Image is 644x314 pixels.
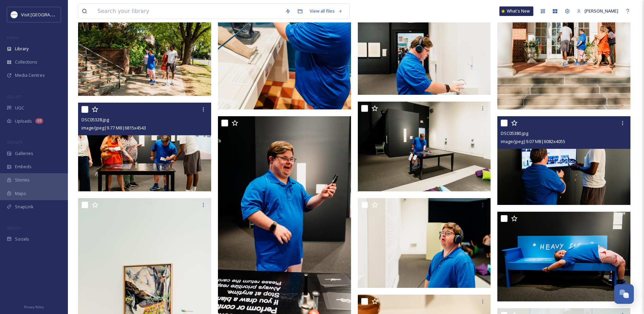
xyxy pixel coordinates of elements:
a: Privacy Policy [24,302,44,311]
span: MEDIA [7,35,19,40]
div: 48 [35,118,43,124]
span: UGC [15,105,24,111]
span: Socials [15,236,29,242]
span: Stories [15,177,30,183]
img: DSC05415.jpg [358,6,491,95]
a: What's New [499,6,533,16]
span: DSC05328.jpg [81,117,109,123]
span: Media Centres [15,72,45,78]
span: Embeds [15,163,32,170]
a: [PERSON_NAME] [573,4,622,18]
span: COLLECT [7,94,21,99]
a: View all files [306,4,346,18]
span: Visit [GEOGRAPHIC_DATA] [21,11,74,18]
img: DSC05328.jpg [78,103,211,192]
span: Maps [15,190,26,197]
button: Open Chat [614,284,634,304]
span: SnapLink [15,204,34,210]
span: Collections [15,59,37,65]
span: DSC05380.jpg [501,130,528,136]
input: Search your library [94,4,282,19]
span: [PERSON_NAME] [585,8,618,14]
span: image/jpeg | 9.77 MB | 6815 x 4543 [81,125,146,131]
img: DSC05282.jpg [358,102,492,191]
span: Library [15,46,29,52]
span: SOCIALS [7,225,20,230]
img: Circle%20Logo.png [11,11,18,18]
img: DSC05380.jpg [497,116,630,205]
span: Galleries [15,150,33,157]
img: DSC05214.jpg [78,6,213,96]
span: WIDGETS [7,140,22,145]
img: DSC05522.jpg [497,212,632,301]
span: image/jpeg | 9.07 MB | 6082 x 4055 [501,138,565,144]
span: Privacy Policy [24,305,44,309]
span: Uploads [15,118,32,124]
img: DSC05427.jpg [358,198,492,288]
